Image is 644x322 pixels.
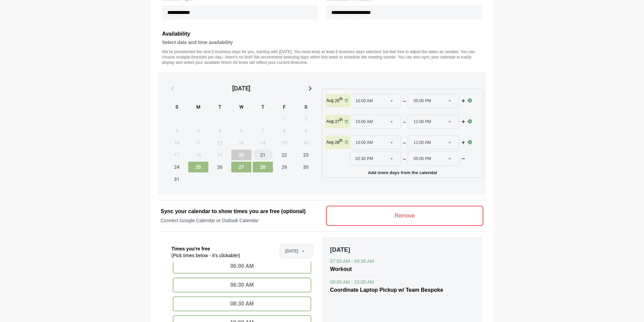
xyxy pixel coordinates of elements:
span: Thursday, August 7, 2025 [253,125,273,136]
span: 12:00 PM [413,115,431,128]
span: Tuesday, August 12, 2025 [210,137,230,148]
span: Friday, August 15, 2025 [274,137,294,148]
div: T [210,103,230,112]
span: Thursday, August 28, 2025 [253,162,273,172]
span: 05:00 PM [413,152,431,165]
span: Tuesday, August 19, 2025 [210,150,230,160]
span: Monday, August 25, 2025 [188,162,208,172]
div: M [188,103,208,112]
p: We’ve preselected the next 5 business days for you, starting with [DATE]. You must keep at least ... [162,49,482,65]
sup: th [339,138,343,143]
span: 10:00 AM [356,94,373,108]
span: Friday, August 8, 2025 [274,125,294,136]
h3: Availability [162,30,482,38]
span: Thursday, August 21, 2025 [253,150,273,160]
strong: 27 [335,119,339,124]
span: Monday, August 4, 2025 [188,125,208,136]
p: [DATE] [330,245,474,254]
sup: th [339,117,343,122]
div: T [253,103,273,112]
span: Saturday, August 2, 2025 [296,113,316,124]
p: Aug [326,139,333,145]
span: 07:00 AM - 08:30 AM [330,258,374,264]
span: Wednesday, August 20, 2025 [231,150,251,160]
div: [DATE] [232,84,250,93]
span: Workout [330,266,352,272]
span: 09:00 AM - 10:00 AM [330,279,374,285]
p: Add more days from the calendar [325,168,480,175]
span: Sunday, August 10, 2025 [167,137,187,148]
span: Tuesday, August 26, 2025 [210,162,230,172]
p: (Pick times below - it’s clickable!) [171,252,240,259]
span: Sunday, August 31, 2025 [167,174,187,185]
strong: 28 [335,140,339,145]
span: 10:00 AM [356,136,373,149]
span: Wednesday, August 6, 2025 [231,125,251,136]
strong: 25 [335,98,339,103]
span: 05:00 PM [413,94,431,108]
span: Monday, August 18, 2025 [188,150,208,160]
span: Saturday, August 23, 2025 [296,150,316,160]
span: Monday, August 11, 2025 [188,137,208,148]
span: [DATE] [285,244,298,258]
span: Friday, August 1, 2025 [274,113,294,124]
div: 08:30 AM [173,296,311,311]
span: Friday, August 29, 2025 [274,162,294,172]
span: Saturday, August 9, 2025 [296,125,316,136]
div: 06:30 AM [173,278,311,292]
span: Tuesday, August 5, 2025 [210,125,230,136]
p: Times you're free [171,245,240,252]
span: Saturday, August 16, 2025 [296,137,316,148]
span: Sunday, August 17, 2025 [167,150,187,160]
span: Thursday, August 14, 2025 [253,137,273,148]
span: Saturday, August 30, 2025 [296,162,316,172]
h2: Sync your calendar to show times you are free (optional) [161,207,318,215]
h4: Select date and time availability [162,38,482,46]
p: Aug [326,98,333,103]
span: Coordinate Laptop Pickup w/ Team Bespoke [330,287,443,293]
p: Aug [326,119,333,124]
span: 11:00 AM [413,136,431,149]
div: S [167,103,187,112]
div: W [231,103,251,112]
sup: th [339,96,343,101]
p: Connect Google Calendar or Outlook Calendar [161,217,318,224]
div: 06:00 AM [173,259,311,274]
span: Wednesday, August 13, 2025 [231,137,251,148]
span: 10:00 AM [356,115,373,128]
span: Sunday, August 24, 2025 [167,162,187,172]
v-button: Remove [326,206,483,226]
div: F [274,103,294,112]
span: Friday, August 22, 2025 [274,150,294,160]
span: Wednesday, August 27, 2025 [231,162,251,172]
span: Sunday, August 3, 2025 [167,125,187,136]
div: S [296,103,316,112]
span: 02:30 PM [356,152,373,165]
